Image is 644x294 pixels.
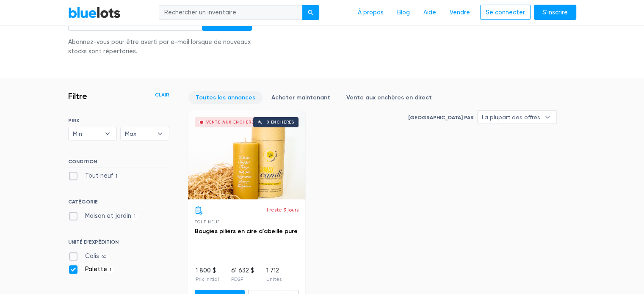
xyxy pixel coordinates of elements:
font: Unités [266,276,282,282]
font: Il reste 3 jours [265,207,299,213]
a: S'inscrire [534,5,576,20]
input: Rechercher un inventaire [159,5,303,20]
font: Acheter maintenant [271,94,330,101]
font: Colis [85,253,99,260]
font: 60 [102,254,106,259]
a: Toutes les annonces [188,91,263,104]
font: 61 632 $ [231,267,254,274]
font: Palette [85,266,107,273]
font: PRIX [68,118,79,124]
font: CONDITION [68,159,97,165]
font: Maison et jardin [85,212,131,220]
font: 0 enchères [266,120,294,125]
font: Prix initial [196,276,219,282]
font: Clair [155,92,169,98]
font: [GEOGRAPHIC_DATA] par [408,115,474,121]
a: Vente aux enchères en direct 0 enchères [188,110,305,199]
font: CATÉGORIE [68,199,98,205]
font: Se connecter [486,9,525,16]
font: 1 800 $ [196,267,216,274]
font: UNITÉ D'EXPÉDITION [68,239,119,245]
font: Vente aux enchères en direct [346,94,432,101]
font: La plupart des offres [482,114,540,121]
a: Vente aux enchères en direct [339,91,439,104]
font: Vente aux enchères en direct [206,120,283,125]
a: Bougies piliers en cire d'abeille pure [195,228,298,235]
font: PDSF [231,276,243,282]
font: 1 [116,173,117,179]
font: Toutes les annonces [196,94,255,101]
a: Acheter maintenant [264,91,337,104]
font: 1 [134,214,135,219]
font: Blog [397,9,410,16]
a: Clair [155,91,169,99]
a: Aide [417,5,443,21]
font: 1 [110,267,111,272]
font: Tout neuf [85,172,113,179]
a: Se connecter [480,5,531,20]
font: Abonnez-vous pour être averti par e-mail lorsque de nouveaux stocks sont répertoriés. [68,38,251,55]
a: Blog [390,5,417,21]
font: Filtre [68,91,87,101]
font: S'inscrire [542,9,568,16]
font: À propos [358,9,384,16]
a: Vendre [443,5,477,21]
font: 1 712 [266,267,279,274]
font: Tout neuf [195,220,220,224]
font: Max [125,130,136,137]
font: Min [73,130,82,137]
font: Aide [423,9,436,16]
font: Vendre [450,9,470,16]
a: À propos [351,5,390,21]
